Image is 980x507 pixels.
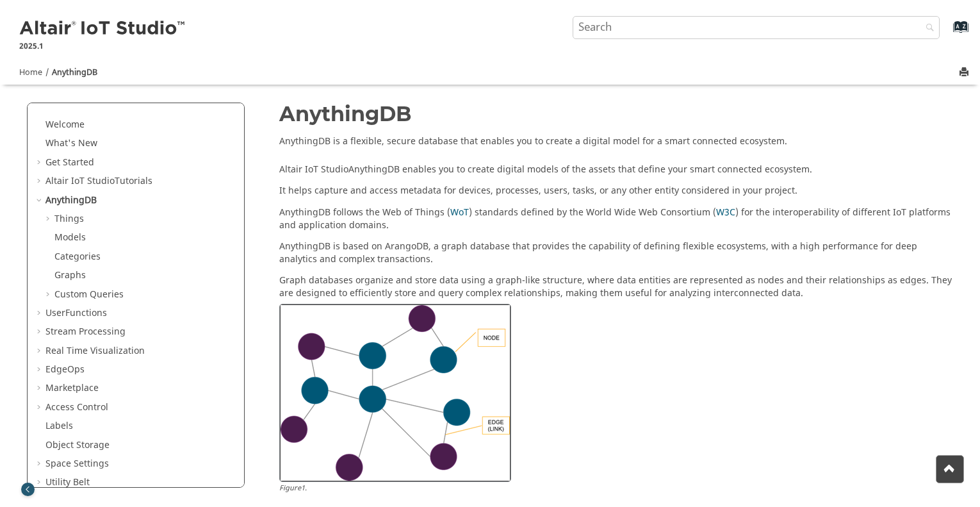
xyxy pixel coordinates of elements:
a: EdgeOps [45,363,85,376]
input: Search query [573,16,940,39]
span: Expand Get Started [35,156,45,169]
a: Altair IoT StudioTutorials [45,174,152,188]
a: Go to index terms page [933,26,961,40]
p: AnythingDB is based on ArangoDB, a graph database that provides the capability of defining flexib... [279,240,954,265]
button: Print this page [960,64,970,81]
a: UserFunctions [45,306,107,320]
a: Access Control [45,401,108,414]
a: Space Settings [45,457,109,470]
a: Object Storage [45,438,110,452]
span: 1 [301,483,305,494]
a: Things [54,212,84,226]
a: Real Time Visualization [45,344,145,358]
p: It helps capture and access metadata for devices, processes, users, tasks, or any other entity co... [279,185,954,197]
a: Categories [54,250,101,263]
a: Get Started [45,156,94,169]
a: AnythingDB [45,194,97,207]
span: Expand Altair IoT StudioTutorials [35,175,45,188]
span: Expand Real Time Visualization [35,345,45,358]
a: Utility Belt [45,476,90,489]
a: Labels [45,419,73,433]
span: Expand Access Control [35,401,45,414]
span: Expand Custom Queries [44,288,54,301]
a: AnythingDB [52,67,97,78]
span: Expand Stream Processing [35,326,45,338]
div: Graph databases organize and store data using a graph-like structure, where data entities are rep... [279,274,954,504]
img: Altair IoT Studio [19,19,187,39]
a: What's New [45,137,97,150]
p: 2025.1 [19,40,187,52]
span: Expand EdgeOps [35,363,45,376]
a: Welcome [45,118,85,131]
span: Altair IoT Studio [279,163,348,176]
a: Custom Queries [54,288,124,301]
span: Figure [279,483,307,494]
button: Search [909,16,945,41]
a: WoT [450,206,469,219]
button: Toggle publishing table of content [21,483,35,496]
a: Models [54,231,86,244]
span: Altair IoT Studio [45,174,115,188]
p: AnythingDB is a flexible, secure database that enables you to create a digital model for a smart ... [279,135,954,148]
span: Expand UserFunctions [35,307,45,320]
span: Expand Space Settings [35,458,45,470]
span: Expand Utility Belt [35,476,45,489]
span: Functions [65,306,107,320]
span: Expand Marketplace [35,382,45,395]
a: Marketplace [45,381,99,395]
a: Stream Processing [45,325,126,338]
p: AnythingDB enables you to create digital models of the assets that define your smart connected ec... [279,163,954,176]
p: AnythingDB follows the Web of Things ( ) standards defined by the World Wide Web Consortium ( ) f... [279,206,954,231]
img: nodes_edges.png [279,304,511,482]
span: Collapse AnythingDB [35,194,45,207]
a: Home [19,67,42,78]
a: Graphs [54,269,86,282]
span: Expand Things [44,213,54,226]
span: . [305,483,307,494]
h1: AnythingDB [279,103,954,125]
a: W3C [716,206,735,219]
